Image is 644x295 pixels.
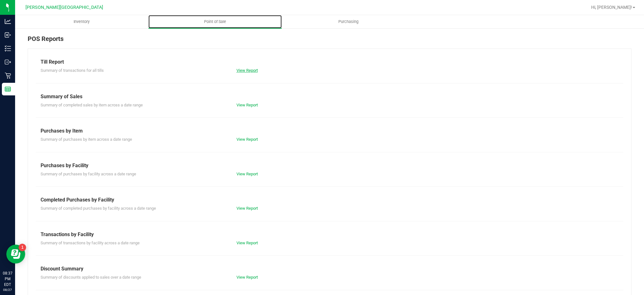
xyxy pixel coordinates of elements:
[41,127,619,135] div: Purchases by Item
[3,287,12,292] p: 08/27
[236,241,258,245] a: View Report
[148,15,282,28] a: Point of Sale
[41,206,156,211] span: Summary of completed purchases by facility across a date range
[236,103,258,107] a: View Report
[28,34,631,48] div: POS Reports
[236,275,258,280] a: View Report
[5,72,11,79] inline-svg: Retail
[236,206,258,211] a: View Report
[15,15,148,28] a: Inventory
[6,245,25,264] iframe: Resource center
[41,241,140,245] span: Summary of transactions by facility across a date range
[3,270,12,287] p: 08:37 PM EDT
[41,275,141,280] span: Summary of discounts applied to sales over a date range
[25,5,103,10] span: [PERSON_NAME][GEOGRAPHIC_DATA]
[41,231,619,238] div: Transactions by Facility
[41,265,619,273] div: Discount Summary
[236,172,258,176] a: View Report
[236,68,258,73] a: View Report
[591,5,632,10] span: Hi, [PERSON_NAME]!
[41,162,619,169] div: Purchases by Facility
[41,103,143,107] span: Summary of completed sales by item across a date range
[5,18,11,25] inline-svg: Analytics
[41,172,136,176] span: Summary of purchases by facility across a date range
[5,45,11,52] inline-svg: Inventory
[65,19,98,25] span: Inventory
[41,58,619,66] div: Till Report
[5,59,11,65] inline-svg: Outbound
[196,19,235,25] span: Point of Sale
[330,19,367,25] span: Purchasing
[282,15,415,28] a: Purchasing
[41,68,104,73] span: Summary of transactions for all tills
[236,137,258,142] a: View Report
[5,86,11,92] inline-svg: Reports
[19,244,26,251] iframe: Resource center unread badge
[5,32,11,38] inline-svg: Inbound
[41,93,619,100] div: Summary of Sales
[41,196,619,204] div: Completed Purchases by Facility
[41,137,132,142] span: Summary of purchases by item across a date range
